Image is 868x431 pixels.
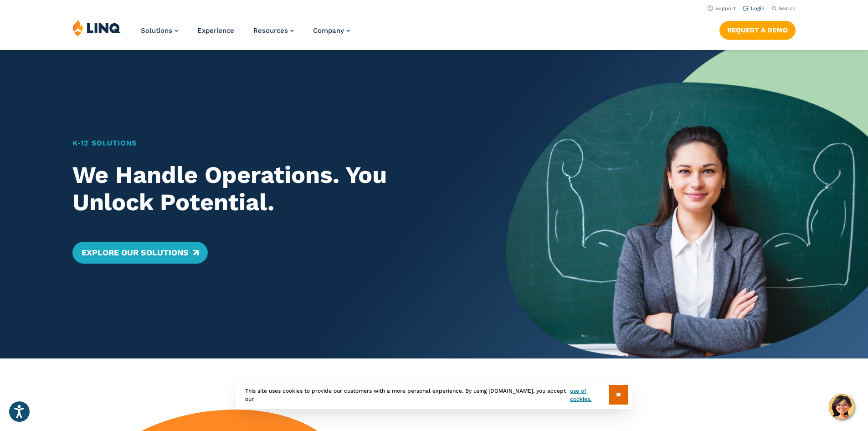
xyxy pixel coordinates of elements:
[313,26,344,35] span: Company
[72,138,471,149] h1: K‑12 Solutions
[719,21,796,39] a: Request a Demo
[141,26,178,35] a: Solutions
[313,26,350,35] a: Company
[253,26,288,35] span: Resources
[72,161,471,216] h2: We Handle Operations. You Unlock Potential.
[570,387,609,403] a: use of cookies.
[719,19,796,39] nav: Button Navigation
[141,19,350,49] nav: Primary Navigation
[72,19,121,36] img: LINQ | K‑12 Software
[708,5,736,11] a: Support
[236,380,632,409] div: This site uses cookies to provide our customers with a more personal experience. By using [DOMAIN...
[779,5,796,11] span: Search
[506,50,868,358] img: Home Banner
[772,5,796,12] button: Open Search Bar
[141,26,172,35] span: Solutions
[829,394,854,420] button: Hello, have a question? Let’s chat.
[253,26,294,35] a: Resources
[197,26,234,35] a: Experience
[72,242,208,264] a: Explore Our Solutions
[743,5,765,11] a: Login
